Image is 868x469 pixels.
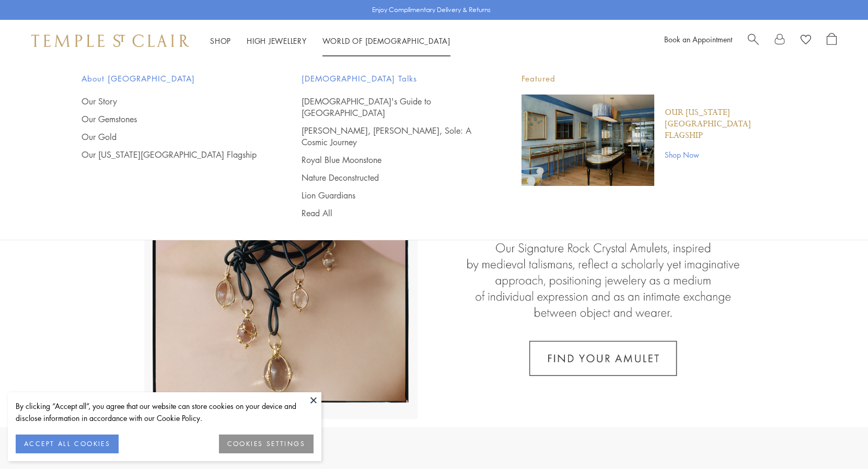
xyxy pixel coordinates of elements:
[82,149,260,160] a: Our [US_STATE][GEOGRAPHIC_DATA] Flagship
[82,72,260,85] span: About [GEOGRAPHIC_DATA]
[31,34,189,47] img: Temple St. Clair
[665,149,787,160] a: Shop Now
[302,154,480,166] a: Royal Blue Moonstone
[16,435,119,453] button: ACCEPT ALL COOKIES
[16,400,314,424] div: By clicking “Accept all”, you agree that our website can store cookies on your device and disclos...
[219,435,314,453] button: COOKIES SETTINGS
[82,113,260,125] a: Our Gemstones
[302,207,480,219] a: Read All
[748,33,759,49] a: Search
[302,190,480,201] a: Lion Guardians
[210,34,450,48] nav: Main navigation
[322,36,450,46] a: World of [DEMOGRAPHIC_DATA]World of [DEMOGRAPHIC_DATA]
[827,33,837,49] a: Open Shopping Bag
[372,5,491,15] p: Enjoy Complimentary Delivery & Returns
[522,72,787,85] p: Featured
[816,420,858,459] iframe: Gorgias live chat messenger
[302,172,480,183] a: Nature Deconstructed
[801,33,811,49] a: View Wishlist
[247,36,307,46] a: High JewelleryHigh Jewellery
[302,96,480,119] a: [DEMOGRAPHIC_DATA]'s Guide to [GEOGRAPHIC_DATA]
[302,125,480,148] a: [PERSON_NAME], [PERSON_NAME], Sole: A Cosmic Journey
[302,72,480,85] span: [DEMOGRAPHIC_DATA] Talks
[664,34,732,44] a: Book an Appointment
[665,107,787,142] a: Our [US_STATE][GEOGRAPHIC_DATA] Flagship
[82,96,260,107] a: Our Story
[82,131,260,143] a: Our Gold
[210,36,231,46] a: ShopShop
